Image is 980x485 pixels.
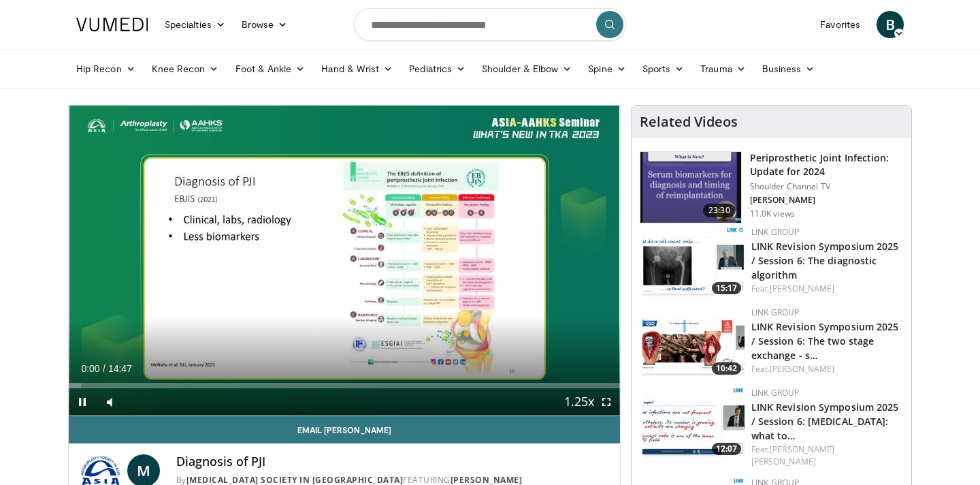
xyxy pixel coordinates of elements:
[754,55,823,82] a: Business
[770,283,834,294] a: [PERSON_NAME]
[108,363,132,374] span: 14:47
[233,11,296,38] a: Browse
[401,55,474,82] a: Pediatrics
[692,55,754,82] a: Trauma
[642,387,745,458] img: 440c891d-8a23-4712-9682-07bff2e9206f.150x105_q85_crop-smart_upscale.jpg
[640,151,903,223] a: 23:30 Periprosthetic Joint Infection: Update for 2024 Shoulder Channel TV [PERSON_NAME] 11.0K views
[750,208,795,219] p: 11.0K views
[69,383,620,388] div: Progress Bar
[750,195,903,206] p: [PERSON_NAME]
[770,363,834,375] a: [PERSON_NAME]
[640,152,741,223] img: 0305937d-4796-49c9-8ba6-7e7cbcdfebb5.150x105_q85_crop-smart_upscale.jpg
[712,282,741,294] span: 15:17
[751,387,800,398] a: LINK Group
[313,55,401,82] a: Hand & Wrist
[69,106,620,416] video-js: Video Player
[642,307,745,378] a: 10:42
[712,443,741,455] span: 12:07
[69,416,620,443] a: Email [PERSON_NAME]
[640,114,738,130] h4: Related Videos
[96,388,123,416] button: Mute
[712,362,741,375] span: 10:42
[580,55,634,82] a: Spine
[703,204,736,217] span: 23:30
[642,226,745,298] img: 21addc68-1e2c-40b3-a88a-b2a80bfc10f2.150x105_q85_crop-smart_upscale.jpg
[750,151,903,178] h3: Periprosthetic Joint Infection: Update for 2024
[144,55,227,82] a: Knee Recon
[751,363,900,375] div: Feat.
[751,240,899,281] a: LINK Revision Symposium 2025 / Session 6: The diagnostic algorithm
[157,11,233,38] a: Specialties
[176,454,609,469] h4: Diagnosis of PJI
[751,320,899,362] a: LINK Revision Symposium 2025 / Session 6: The two stage exchange - s…
[81,363,99,374] span: 0:00
[877,11,904,38] a: B
[751,401,899,442] a: LINK Revision Symposium 2025 / Session 6: [MEDICAL_DATA]: what to…
[76,18,148,31] img: VuMedi Logo
[642,387,745,458] a: 12:07
[751,443,900,468] div: Feat.
[751,443,835,467] a: [PERSON_NAME] [PERSON_NAME]
[69,388,96,416] button: Pause
[593,388,620,416] button: Fullscreen
[751,226,800,238] a: LINK Group
[103,363,105,374] span: /
[227,55,314,82] a: Foot & Ankle
[68,55,144,82] a: Hip Recon
[642,226,745,298] a: 15:17
[566,388,593,416] button: Playback Rate
[474,55,580,82] a: Shoulder & Elbow
[751,307,800,318] a: LINK Group
[750,181,903,192] p: Shoulder Channel TV
[354,8,626,41] input: Search topics, interventions
[751,283,900,295] div: Feat.
[634,55,693,82] a: Sports
[642,307,745,378] img: a840b7ca-0220-4ab1-a689-5f5f594b31ca.150x105_q85_crop-smart_upscale.jpg
[812,11,868,38] a: Favorites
